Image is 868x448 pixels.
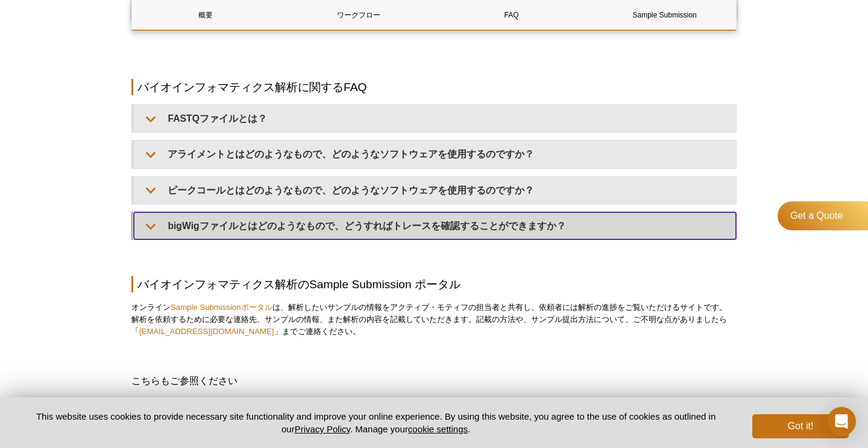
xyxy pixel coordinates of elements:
[285,1,432,30] a: ワークフロー
[131,374,737,388] h3: こちらもご参照ください
[134,105,736,132] summary: FASTQファイルとは？
[752,414,849,438] button: Got it!
[131,301,737,338] p: オンライン は、解析したいサンプルの情報をアクティブ・モティフの担当者と共有し、依頼者には解析の進捗をご覧いただけるサイトです。 解析を依頼するために必要な連絡先、サンプルの情報、また解析の内容...
[171,303,272,312] a: Sample Submissionポータル
[131,79,737,95] h2: バイオインフォマティクス解析に関するFAQ
[132,1,278,30] a: 概要
[139,327,274,336] a: [EMAIL_ADDRESS][DOMAIN_NAME]
[134,212,736,239] summary: bigWigファイルとはどのようなもので、どうすればトレースを確認することができますか？
[131,276,737,292] h2: バイオインフォマティクス解析のSample Submission ポータル
[438,1,585,30] a: FAQ
[591,1,738,30] a: Sample Submission
[778,201,868,230] a: Get a Quote
[408,424,468,434] button: cookie settings
[827,407,856,436] div: Open Intercom Messenger
[295,424,350,434] a: Privacy Policy
[134,140,736,168] summary: アライメントとはどのようなもので、どのようなソフトウェアを使用するのですか？
[134,177,736,204] summary: ピークコールとはどのようなもので、どのようなソフトウェアを使用するのですか？
[19,410,732,435] p: This website uses cookies to provide necessary site functionality and improve your online experie...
